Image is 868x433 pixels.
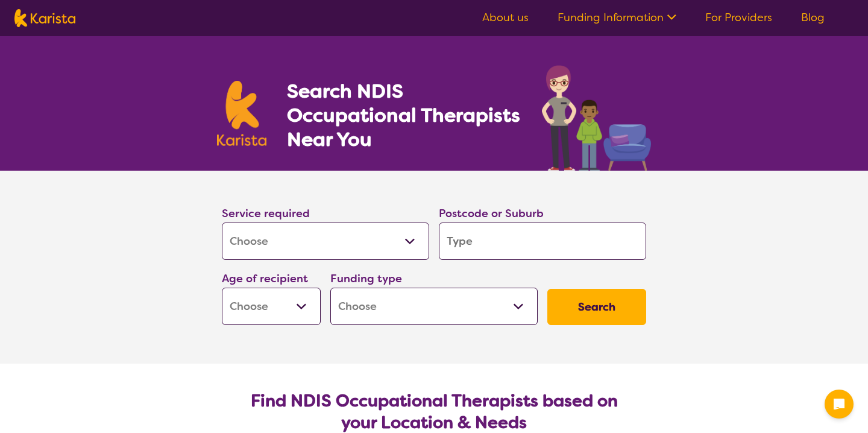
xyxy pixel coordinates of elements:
[439,223,646,260] input: Type
[222,271,308,286] label: Age of recipient
[217,81,266,146] img: Karista logo
[439,206,544,221] label: Postcode or Suburb
[222,206,310,221] label: Service required
[547,289,646,325] button: Search
[705,10,772,25] a: For Providers
[801,10,825,25] a: Blog
[330,271,402,286] label: Funding type
[482,10,529,25] a: About us
[287,79,521,151] h1: Search NDIS Occupational Therapists Near You
[558,10,676,25] a: Funding Information
[14,9,75,27] img: Karista logo
[542,65,651,171] img: occupational-therapy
